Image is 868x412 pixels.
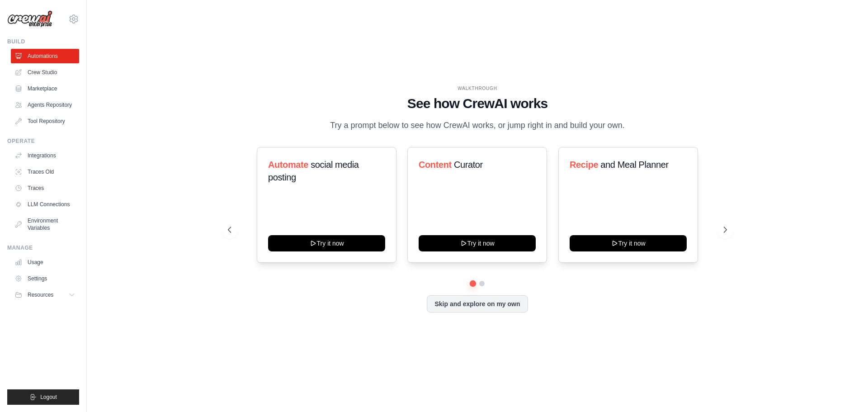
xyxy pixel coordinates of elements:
[228,95,727,112] h1: See how CrewAI works
[268,235,385,251] button: Try it now
[7,389,79,405] button: Logout
[268,160,359,182] span: social media posting
[11,114,79,128] a: Tool Repository
[7,244,79,251] div: Manage
[11,213,79,235] a: Environment Variables
[11,271,79,286] a: Settings
[11,65,79,80] a: Crew Studio
[419,235,536,251] button: Try it now
[600,160,668,170] span: and Meal Planner
[11,181,79,195] a: Traces
[419,160,452,170] span: Content
[11,98,79,112] a: Agents Repository
[570,235,687,251] button: Try it now
[325,119,629,132] p: Try a prompt below to see how CrewAI works, or jump right in and build your own.
[427,295,528,313] button: Skip and explore on my own
[11,148,79,163] a: Integrations
[228,85,727,92] div: WALKTHROUGH
[570,160,598,170] span: Recipe
[28,291,53,298] span: Resources
[7,137,79,145] div: Operate
[454,160,483,170] span: Curator
[823,369,868,412] iframe: Chat Widget
[7,10,52,28] img: Logo
[11,197,79,212] a: LLM Connections
[11,49,79,63] a: Automations
[7,38,79,45] div: Build
[11,255,79,270] a: Usage
[11,81,79,96] a: Marketplace
[268,160,308,170] span: Automate
[11,288,79,302] button: Resources
[40,393,57,401] span: Logout
[11,165,79,179] a: Traces Old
